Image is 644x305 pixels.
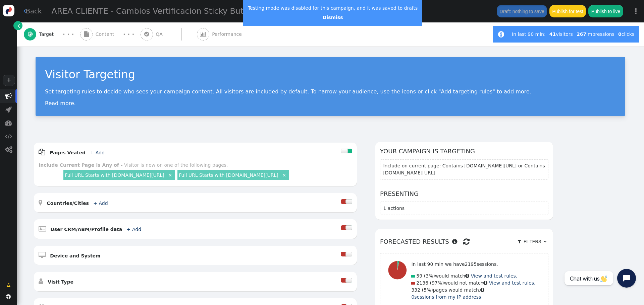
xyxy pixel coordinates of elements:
a: × [167,172,173,178]
a:  Visit Type [39,279,84,285]
div: · · · [123,30,134,39]
div: · · · [63,30,74,39]
b: Visit Type [48,279,73,285]
a: Dismiss [323,15,343,20]
b: Include Current Page is Any of - [39,162,123,168]
a:  Device and System [39,253,111,258]
a: ⋮ [628,1,644,21]
span:  [452,239,457,245]
a:  [13,21,22,30]
span:  [5,120,12,126]
p: In last 90 min we have sessions. [411,261,535,268]
h6: Forecasted results [380,234,548,249]
span:  [483,281,487,285]
a: + Add [127,227,141,232]
span: 1 actions [383,206,405,211]
span:  [17,22,20,29]
span:  [39,278,43,285]
span: impressions [577,31,614,37]
span:  [23,8,26,14]
button: Draft: nothing to save [497,5,547,17]
span:  [39,149,45,155]
div: Visitor is now on one of the following pages. [124,162,228,168]
div: In last 90 min: [512,31,547,38]
a:  Performance [197,22,257,46]
span: AREA CLIENTE - Cambios Vertificacion Sticky Buttons [52,6,261,16]
span:  [463,236,470,247]
span:  [6,294,11,299]
a: + Add [90,150,105,155]
a:  Pages Visited + Add [39,150,115,155]
span:  [5,93,12,99]
span:  [544,239,546,244]
a: × [281,172,287,178]
a: View and test rules. [489,280,536,286]
span:  [480,288,484,292]
span:  [498,31,504,38]
span:  [465,274,469,278]
p: Set targeting rules to decide who sees your campaign content. All visitors are included by defaul... [45,88,616,95]
b: User CRM/ABM/Profile data [50,227,122,232]
span:  [84,31,89,37]
a:  Target · · · [24,22,80,46]
a:  QA [141,22,197,46]
span:  [5,133,12,140]
span: (5%) [422,287,433,293]
a: + [3,75,15,86]
b: 0 [618,31,622,37]
span:  [6,282,11,289]
a:  Countries/Cities + Add [39,201,119,206]
a: View and test rules. [471,273,518,279]
b: Pages Visited [50,150,86,155]
div: Visitor Targeting [45,66,616,83]
a: 0sessions from my IP address [411,294,481,300]
span:  [39,225,46,232]
button: Publish to live [588,5,623,17]
span: (3%) [424,273,435,279]
img: logo-icon.svg [3,5,14,16]
span:  [28,31,33,37]
section: Include on current page: Contains [DOMAIN_NAME][URL] or Contains [DOMAIN_NAME][URL] [380,159,548,180]
span: 0 [411,294,414,300]
span: 332 [411,287,420,293]
span:  [200,31,206,37]
span:  [518,239,521,244]
a:  User CRM/ABM/Profile data + Add [39,227,152,232]
span:  [144,31,149,37]
span:  [5,146,12,153]
h6: Your campaign is targeting [380,147,548,156]
a:  Content · · · [80,22,141,46]
a: + Add [93,201,108,206]
a: Full URL Starts with [DOMAIN_NAME][URL] [179,172,278,178]
b: 41 [549,31,556,37]
span:  [5,106,12,113]
button: Publish for test [549,5,586,17]
b: Device and System [50,253,100,258]
span: clicks [618,31,634,37]
b: 267 [577,31,586,37]
span: 2195 [465,261,477,267]
span: Performance [212,31,245,38]
span: Content [96,31,117,38]
a:  Filters  [516,236,548,247]
a: Read more. [45,100,76,106]
span:  [39,252,46,258]
h6: Presenting [380,189,548,198]
span: QA [156,31,165,38]
span: 59 [416,273,422,279]
div: visitors [547,31,575,38]
span: Target [39,31,57,38]
span: Filters [522,239,542,244]
span: (97%) [430,280,444,286]
a: Back [23,6,42,16]
a: Full URL Starts with [DOMAIN_NAME][URL] [65,172,164,178]
b: Countries/Cities [47,201,89,206]
span:  [39,199,42,206]
a:  [2,279,15,291]
span: 2136 [416,280,428,286]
